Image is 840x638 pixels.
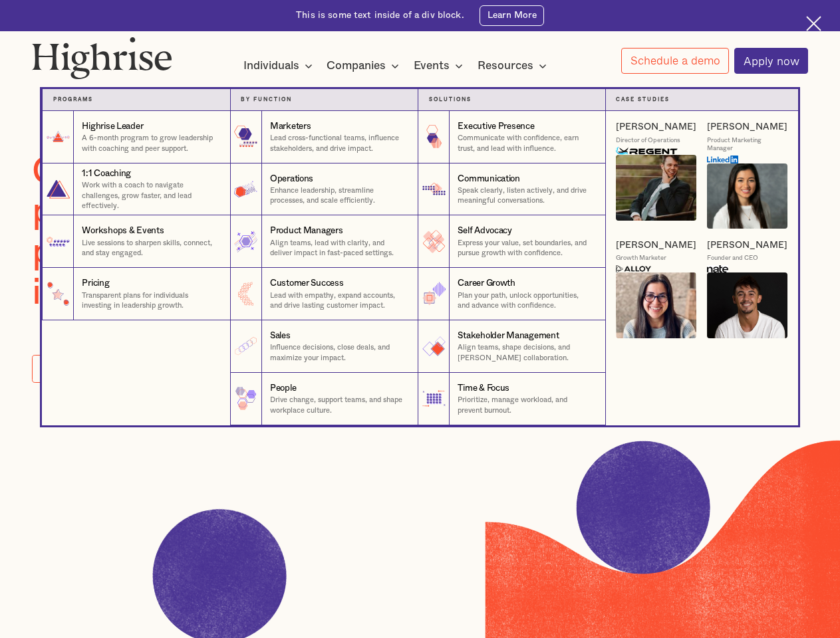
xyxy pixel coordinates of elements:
div: Communication [458,173,520,185]
div: Stakeholder Management [458,330,559,342]
div: Companies [327,58,403,74]
a: OperationsEnhance leadership, streamline processes, and scale efficiently. [230,163,418,216]
a: MarketersLead cross-functional teams, influence stakeholders, and drive impact. [230,111,418,163]
p: Drive change, support teams, and shape workplace culture. [270,395,407,415]
div: Sales [270,330,291,342]
div: Executive Presence [458,120,534,133]
a: SalesInfluence decisions, close deals, and maximize your impact. [230,320,418,373]
strong: by function [241,97,292,102]
a: Product ManagersAlign teams, lead with clarity, and deliver impact in fast-paced settings. [230,215,418,268]
a: Schedule a demo [621,48,729,74]
p: Prioritize, manage workload, and prevent burnout. [458,395,594,415]
div: Marketers [270,120,311,133]
div: Operations [270,173,313,185]
div: Events [414,58,467,74]
div: Director of Operations [616,136,680,145]
div: Workshops & Events [82,225,164,237]
div: Individuals [243,58,299,74]
a: PricingTransparent plans for individuals investing in leadership growth. [42,268,229,320]
div: Product Marketing Manager [707,136,787,153]
p: Align teams, lead with clarity, and deliver impact in fast-paced settings. [270,238,407,259]
div: This is some text inside of a div block. [296,9,464,22]
p: Lead cross-functional teams, influence stakeholders, and drive impact. [270,133,407,154]
p: Transparent plans for individuals investing in leadership growth. [82,290,219,311]
div: Self Advocacy [458,225,512,237]
a: [PERSON_NAME] [616,239,696,251]
div: Resources [478,58,533,74]
div: Growth Marketer [616,254,666,263]
p: Express your value, set boundaries, and pursue growth with confidence. [458,238,594,259]
div: Customer Success [270,277,344,290]
div: Events [414,58,450,74]
a: Time & FocusPrioritize, manage workload, and prevent burnout. [418,373,605,425]
div: Pricing [82,277,109,290]
a: Executive PresenceCommunicate with confidence, earn trust, and lead with influence. [418,111,605,163]
a: [PERSON_NAME] [616,121,696,133]
div: Resources [478,58,551,74]
a: Stakeholder ManagementAlign teams, shape decisions, and [PERSON_NAME] collaboration. [418,320,605,373]
p: Influence decisions, close deals, and maximize your impact. [270,342,407,363]
img: Highrise logo [32,37,172,79]
a: [PERSON_NAME] [707,121,787,133]
div: Founder and CEO [707,254,758,263]
p: Lead with empathy, expand accounts, and drive lasting customer impact. [270,290,407,311]
div: People [270,382,296,395]
div: Individuals [243,58,317,74]
a: Apply now [734,48,808,74]
a: 1:1 CoachingWork with a coach to navigate challenges, grow faster, and lead effectively. [42,163,229,216]
a: Self AdvocacyExpress your value, set boundaries, and pursue growth with confidence. [418,215,605,268]
nav: Individuals [21,68,819,425]
strong: Case Studies [616,97,670,102]
div: Career Growth [458,277,515,290]
p: Live sessions to sharpen skills, connect, and stay engaged. [82,238,219,259]
p: Align teams, shape decisions, and [PERSON_NAME] collaboration. [458,342,594,363]
p: Work with a coach to navigate challenges, grow faster, and lead effectively. [82,180,219,211]
a: CommunicationSpeak clearly, listen actively, and drive meaningful conversations. [418,163,605,216]
div: Time & Focus [458,382,509,395]
a: Customer SuccessLead with empathy, expand accounts, and drive lasting customer impact. [230,268,418,320]
div: 1:1 Coaching [82,167,131,180]
p: Communicate with confidence, earn trust, and lead with influence. [458,133,594,154]
a: Career GrowthPlan your path, unlock opportunities, and advance with confidence. [418,268,605,320]
p: Enhance leadership, streamline processes, and scale efficiently. [270,185,407,206]
strong: Solutions [429,97,472,102]
a: PeopleDrive change, support teams, and shape workplace culture. [230,373,418,425]
a: [PERSON_NAME] [707,239,787,251]
div: Highrise Leader [82,120,143,133]
p: Speak clearly, listen actively, and drive meaningful conversations. [458,185,594,206]
div: Companies [327,58,386,74]
a: Highrise LeaderA 6-month program to grow leadership with coaching and peer support. [42,111,229,163]
a: Workshops & EventsLive sessions to sharpen skills, connect, and stay engaged. [42,215,229,268]
strong: Programs [53,97,93,102]
a: Learn More [480,5,543,26]
img: Cross icon [806,16,821,31]
div: Product Managers [270,225,343,237]
p: Plan your path, unlock opportunities, and advance with confidence. [458,290,594,311]
p: A 6-month program to grow leadership with coaching and peer support. [82,133,219,154]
